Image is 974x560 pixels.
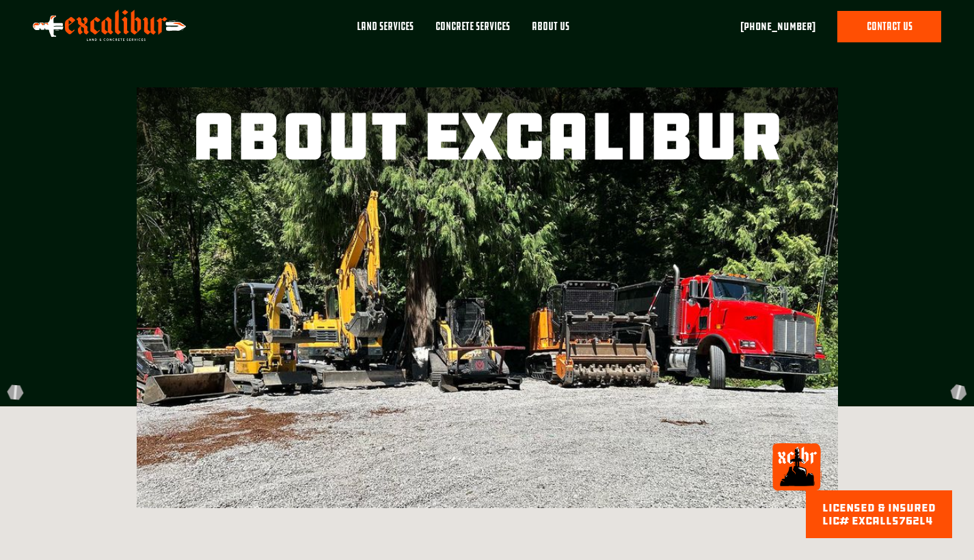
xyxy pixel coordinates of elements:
[822,501,936,527] div: licensed & Insured lic# EXCALLS762L4
[740,18,815,35] a: [PHONE_NUMBER]
[532,19,569,34] div: About Us
[191,104,783,169] h1: about Excalibur
[837,11,941,42] a: contact us
[521,11,580,53] a: About Us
